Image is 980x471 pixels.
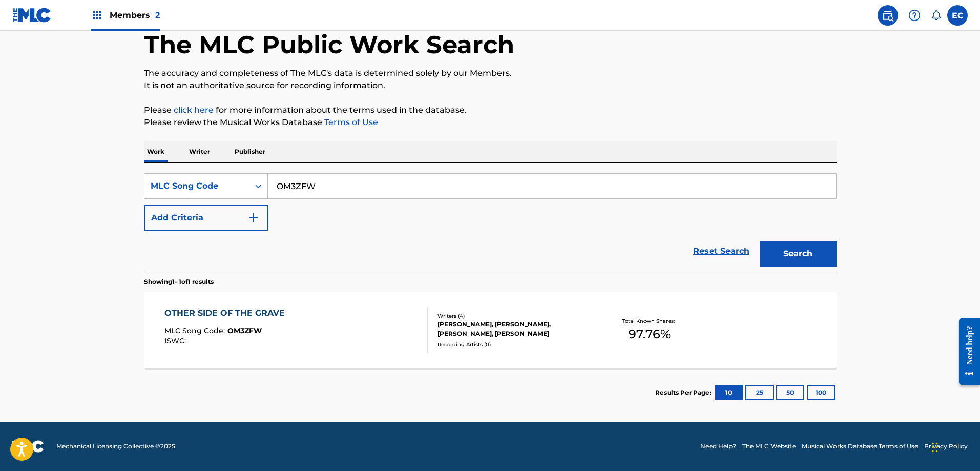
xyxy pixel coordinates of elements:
[91,9,103,22] img: Top Rightsholders
[227,326,262,335] span: OM3ZFW
[110,9,160,21] span: Members
[144,104,837,116] p: Please for more information about the terms used in the database.
[760,241,837,267] button: Search
[174,105,214,115] a: click here
[776,385,804,400] button: 50
[247,212,260,224] img: 9d2ae6d4665cec9f34b9.svg
[164,307,290,319] div: OTHER SIDE OF THE GRAVE
[688,240,755,262] a: Reset Search
[437,341,592,349] div: Recording Artists ( 0 )
[155,10,160,20] span: 2
[904,5,925,26] div: Help
[878,5,898,26] a: Public Search
[164,326,227,335] span: MLC Song Code :
[144,277,214,286] p: Showing 1 - 1 of 1 results
[12,8,52,23] img: MLC Logo
[807,385,835,400] button: 100
[951,311,980,393] iframe: Resource Center
[232,141,268,162] p: Publisher
[629,325,671,343] span: 97.76 %
[151,180,243,192] div: MLC Song Code
[700,442,736,451] a: Need Help?
[882,9,894,22] img: search
[932,432,938,463] div: Drag
[437,312,592,320] div: Writers ( 4 )
[947,5,968,26] div: User Menu
[929,422,980,471] iframe: Chat Widget
[322,117,378,127] a: Terms of Use
[931,10,941,21] div: Notifications
[924,442,968,451] a: Privacy Policy
[715,385,743,400] button: 10
[12,440,44,453] img: logo
[56,442,175,451] span: Mechanical Licensing Collective © 2025
[802,442,918,451] a: Musical Works Database Terms of Use
[164,336,189,345] span: ISWC :
[144,141,168,162] p: Work
[742,442,796,451] a: The MLC Website
[655,388,714,397] p: Results Per Page:
[437,320,592,338] div: [PERSON_NAME], [PERSON_NAME], [PERSON_NAME], [PERSON_NAME]
[144,292,837,368] a: OTHER SIDE OF THE GRAVEMLC Song Code:OM3ZFWISWC:Writers (4)[PERSON_NAME], [PERSON_NAME], [PERSON_...
[908,9,921,22] img: help
[144,29,514,60] h1: The MLC Public Work Search
[622,317,677,325] p: Total Known Shares:
[186,141,213,162] p: Writer
[745,385,774,400] button: 25
[144,116,837,129] p: Please review the Musical Works Database
[144,205,268,231] button: Add Criteria
[144,67,837,79] p: The accuracy and completeness of The MLC's data is determined solely by our Members.
[144,173,837,272] form: Search Form
[144,79,837,92] p: It is not an authoritative source for recording information.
